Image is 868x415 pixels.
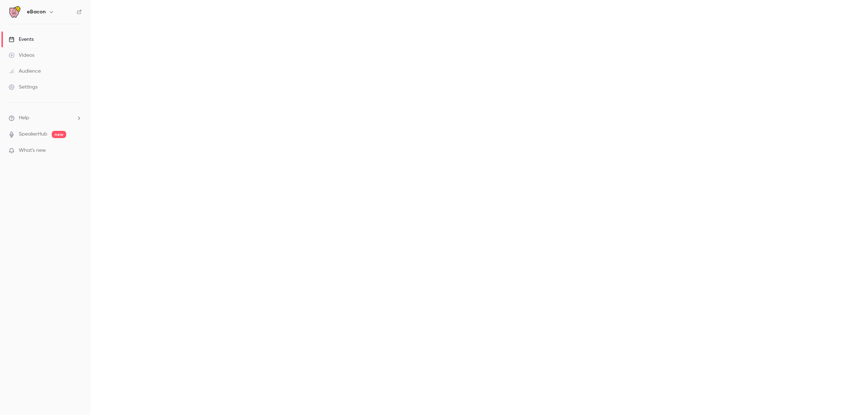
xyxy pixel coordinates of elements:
div: Settings [9,84,38,91]
a: SpeakerHub [19,131,47,138]
div: Videos [9,52,34,59]
li: help-dropdown-opener [9,114,82,122]
span: new [52,131,66,138]
img: eBacon [9,6,21,18]
div: Audience [9,68,41,75]
span: What's new [19,147,46,154]
div: Events [9,36,34,43]
span: Help [19,114,29,122]
h6: eBacon [27,8,46,16]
